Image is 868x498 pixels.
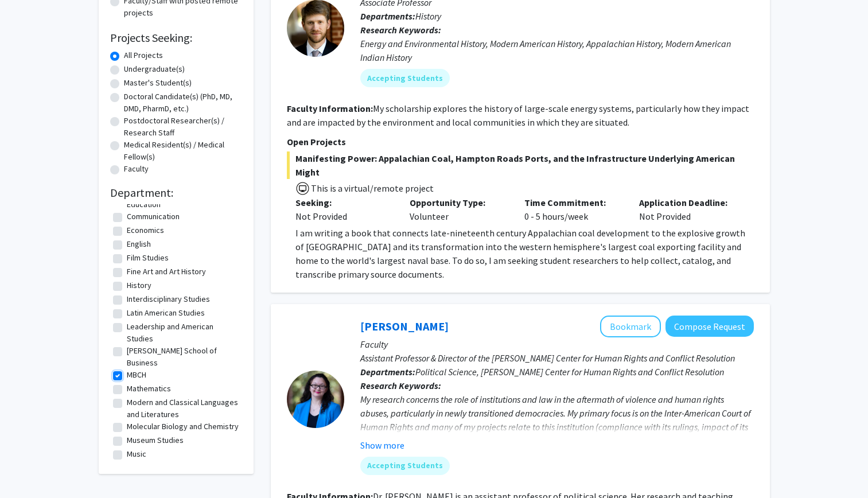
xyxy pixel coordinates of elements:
[124,63,185,75] label: Undergraduate(s)
[410,196,507,209] p: Opportunity Type:
[110,186,242,200] h2: Department:
[516,196,630,223] div: 0 - 5 hours/week
[360,24,441,36] b: Research Keywords:
[295,226,754,281] p: I am writing a book that connects late-nineteenth century Appalachian coal development to the exp...
[600,316,661,337] button: Add Francesca Parente to Bookmarks
[9,446,49,489] iframe: Chat
[110,31,242,45] h2: Projects Seeking:
[127,321,239,345] label: Leadership and American Studies
[360,319,449,333] a: [PERSON_NAME]
[127,307,205,319] label: Latin American Studies
[127,238,151,250] label: English
[415,366,724,378] span: Political Science, [PERSON_NAME] Center for Human Rights and Conflict Resolution
[295,196,393,209] p: Seeking:
[287,135,754,149] p: Open Projects
[127,434,184,446] label: Museum Studies
[287,103,373,114] b: Faculty Information:
[310,182,434,194] span: This is a virtual/remote project
[360,366,415,378] b: Departments:
[127,293,210,305] label: Interdisciplinary Studies
[127,279,151,291] label: History
[127,383,171,395] label: Mathematics
[124,49,163,61] label: All Projects
[524,196,622,209] p: Time Commitment:
[287,103,749,128] fg-read-more: My scholarship explores the history of large-scale energy systems, particularly how they impact a...
[401,196,516,223] div: Volunteer
[127,421,239,433] label: Molecular Biology and Chemistry
[127,266,206,278] label: Fine Art and Art History
[360,337,754,351] p: Faculty
[295,209,393,223] div: Not Provided
[127,345,239,369] label: [PERSON_NAME] School of Business
[360,37,754,64] div: Energy and Environmental History, Modern American History, Appalachian History, Modern American I...
[360,10,415,22] b: Departments:
[360,351,754,365] p: Assistant Professor & Director of the [PERSON_NAME] Center for Human Rights and Conflict Resolution
[127,448,146,460] label: Music
[127,396,239,421] label: Modern and Classical Languages and Literatures
[287,151,754,179] span: Manifesting Power: Appalachian Coal, Hampton Roads Ports, and the Infrastructure Underlying Ameri...
[360,392,754,461] div: My research concerns the role of institutions and law in the aftermath of violence and human righ...
[127,224,164,236] label: Economics
[630,196,745,223] div: Not Provided
[360,457,450,475] mat-chip: Accepting Students
[127,252,169,264] label: Film Studies
[124,115,242,139] label: Postdoctoral Researcher(s) / Research Staff
[124,139,242,163] label: Medical Resident(s) / Medical Fellow(s)
[639,196,737,209] p: Application Deadline:
[360,438,404,452] button: Show more
[124,77,192,89] label: Master's Student(s)
[360,69,450,87] mat-chip: Accepting Students
[127,369,146,381] label: MBCH
[665,316,754,337] button: Compose Request to Francesca Parente
[360,380,441,391] b: Research Keywords:
[415,10,441,22] span: History
[127,211,180,223] label: Communication
[127,462,151,474] label: OURCA
[124,163,149,175] label: Faculty
[124,91,242,115] label: Doctoral Candidate(s) (PhD, MD, DMD, PharmD, etc.)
